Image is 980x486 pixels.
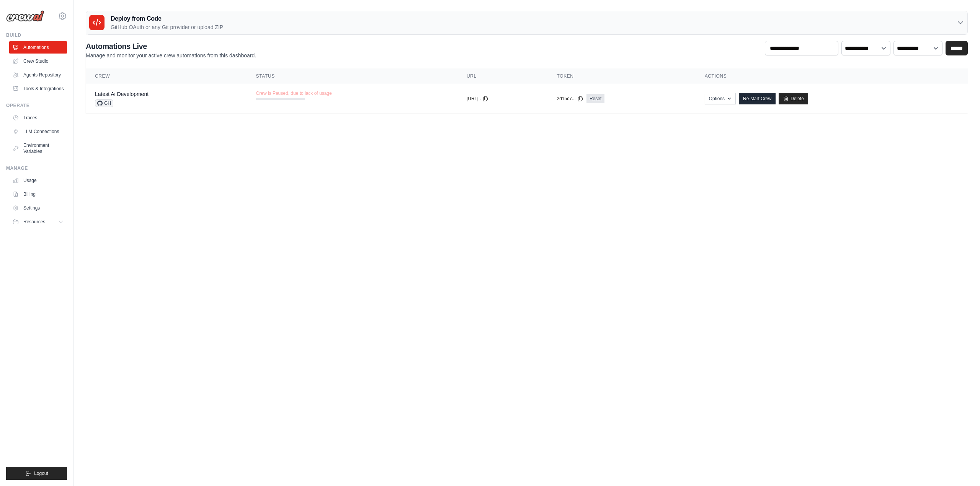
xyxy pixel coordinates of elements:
[6,165,67,171] div: Manage
[256,90,332,96] span: Crew is Paused, due to lack of usage
[6,32,67,38] div: Build
[9,41,67,54] a: Automations
[6,102,67,109] div: Operate
[95,99,113,107] span: GH
[9,83,67,95] a: Tools & Integrations
[95,91,149,97] a: Latest Ai Development
[9,55,67,67] a: Crew Studio
[86,41,256,52] h2: Automations Live
[9,202,67,214] a: Settings
[696,68,968,84] th: Actions
[6,10,44,22] img: Logo
[86,68,247,84] th: Crew
[457,68,548,84] th: URL
[34,470,48,476] span: Logout
[9,112,67,124] a: Traces
[247,68,457,84] th: Status
[86,52,256,59] p: Manage and monitor your active crew automations from this dashboard.
[9,216,67,228] button: Resources
[9,174,67,187] a: Usage
[739,93,776,104] a: Re-start Crew
[9,188,67,200] a: Billing
[111,23,223,31] p: GitHub OAuth or any Git provider or upload ZIP
[779,93,808,104] a: Delete
[9,69,67,81] a: Agents Repository
[9,125,67,138] a: LLM Connections
[557,96,583,102] button: 2d15c7...
[548,68,696,84] th: Token
[9,139,67,158] a: Environment Variables
[586,94,604,103] a: Reset
[23,219,45,225] span: Resources
[111,14,223,23] h3: Deploy from Code
[6,467,67,480] button: Logout
[705,93,736,104] button: Options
